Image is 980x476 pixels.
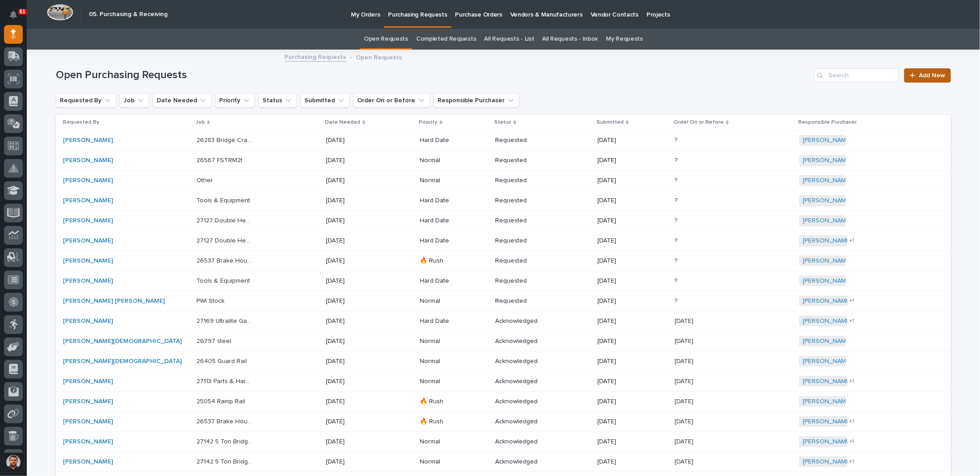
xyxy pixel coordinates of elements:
tr: [PERSON_NAME] 27127 Double Headed Rotator27127 Double Headed Rotator [DATE]Hard DateRequested[DAT... [56,231,951,251]
p: [DATE] [597,217,653,225]
p: Normal [420,378,476,385]
span: + 1 [849,298,854,304]
p: Priority [419,117,438,127]
p: Hard Date [420,197,476,205]
a: [PERSON_NAME] [63,257,113,265]
p: [DATE] [326,237,382,245]
p: Order On or Before [674,117,724,127]
p: Requested [495,277,551,285]
p: ? [675,276,679,285]
span: + 1 [849,379,854,384]
p: Requested [495,217,551,225]
tr: [PERSON_NAME] 25054 Ramp Rail25054 Ramp Rail [DATE]🔥 RushAcknowledged[DATE][DATE][DATE] [PERSON_N... [56,391,951,411]
p: Normal [420,297,476,305]
tr: [PERSON_NAME] 26283 Bridge Cranes26283 Bridge Cranes [DATE]Hard DateRequested[DATE]?? [PERSON_NAME] [56,130,951,150]
p: [DATE] [326,317,382,325]
p: 26283 Bridge Cranes [196,135,254,144]
p: Acknowledged [495,378,551,385]
p: [DATE] [597,177,653,184]
tr: [PERSON_NAME] 26537 Brake Housing And Trolley26537 Brake Housing And Trolley [DATE]🔥 RushAcknowle... [56,411,951,431]
a: [PERSON_NAME] [63,277,113,285]
a: Purchasing Requests [285,51,346,62]
p: 26537 Brake Housing And Trolley [196,416,254,426]
p: [DATE] [675,396,695,405]
p: Hard Date [420,217,476,225]
p: [DATE] [597,257,653,265]
h2: 05. Purchasing & Receiving [89,11,167,18]
p: Normal [420,338,476,345]
span: + 1 [849,459,854,464]
a: [PERSON_NAME] [63,458,113,466]
p: [DATE] [326,338,382,345]
button: Priority [215,93,255,108]
p: Hard Date [420,137,476,144]
p: [DATE] [326,157,382,164]
span: + 1 [849,419,854,424]
input: Search [814,68,899,83]
tr: [PERSON_NAME][DEMOGRAPHIC_DATA] 26797 steel26797 steel [DATE]NormalAcknowledged[DATE][DATE][DATE]... [56,331,951,351]
p: Normal [420,177,476,184]
a: [PERSON_NAME] [803,438,851,446]
p: [DATE] [597,277,653,285]
p: [DATE] [675,436,695,446]
tr: [PERSON_NAME] 27113 Parts & Hardware for Flange Width Adders27113 Parts & Hardware for Flange Wid... [56,372,951,392]
a: [PERSON_NAME] [63,378,113,385]
p: 27169 Ultralite Gantry Crane [196,316,254,325]
p: [DATE] [326,418,382,426]
p: 27113 Parts & Hardware for Flange Width Adders [196,376,254,385]
p: [DATE] [597,458,653,466]
a: Open Requests [364,29,408,50]
p: [DATE] [326,297,382,305]
tr: [PERSON_NAME] 27127 Double Headed Rotator27127 Double Headed Rotator [DATE]Hard DateRequested[DAT... [56,211,951,231]
a: [PERSON_NAME] [803,398,851,405]
button: Status [259,93,297,108]
p: [DATE] [597,297,653,305]
a: [PERSON_NAME] [803,358,851,365]
p: ? [675,195,679,205]
button: users-avatar [4,453,23,472]
p: [DATE] [597,418,653,426]
p: Acknowledged [495,338,551,345]
p: ? [675,155,679,164]
p: [DATE] [597,378,653,385]
a: [PERSON_NAME] [803,177,851,184]
a: [PERSON_NAME] [63,418,113,426]
a: [PERSON_NAME] [803,137,851,144]
p: Acknowledged [495,317,551,325]
p: Requested [495,237,551,245]
p: ? [675,255,679,265]
p: Submitted [596,117,624,127]
p: [DATE] [326,217,382,225]
p: ? [675,135,679,144]
p: [DATE] [675,316,695,325]
p: [DATE] [326,137,382,144]
p: [DATE] [326,277,382,285]
p: ? [675,235,679,245]
p: Requested [495,177,551,184]
tr: [PERSON_NAME][DEMOGRAPHIC_DATA] 26405 Guard Rail26405 Guard Rail [DATE]NormalAcknowledged[DATE][D... [56,351,951,372]
button: Order On or Before [353,93,430,108]
button: Date Needed [153,93,212,108]
p: Tools & Equipment [196,276,252,285]
p: ? [675,296,679,305]
p: 27142 5 Ton Bridges [196,456,254,466]
a: [PERSON_NAME] [803,297,851,305]
a: [PERSON_NAME] [803,378,851,385]
a: [PERSON_NAME] [63,177,113,184]
h1: Open Purchasing Requests [56,69,810,82]
p: [DATE] [675,336,695,345]
p: 🔥 Rush [420,418,476,426]
p: [DATE] [597,317,653,325]
a: [PERSON_NAME] [63,438,113,446]
p: Tools & Equipment [196,195,252,205]
p: [DATE] [675,416,695,426]
p: 61 [20,8,25,15]
p: Hard Date [420,237,476,245]
p: 🔥 Rush [420,257,476,265]
button: Responsible Purchaser [434,93,519,108]
tr: [PERSON_NAME] 26567 FSTRM2t26567 FSTRM2t [DATE]NormalRequested[DATE]?? [PERSON_NAME] [56,150,951,171]
p: Normal [420,358,476,365]
a: [PERSON_NAME] [803,257,851,265]
p: PWI Stock [196,296,226,305]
